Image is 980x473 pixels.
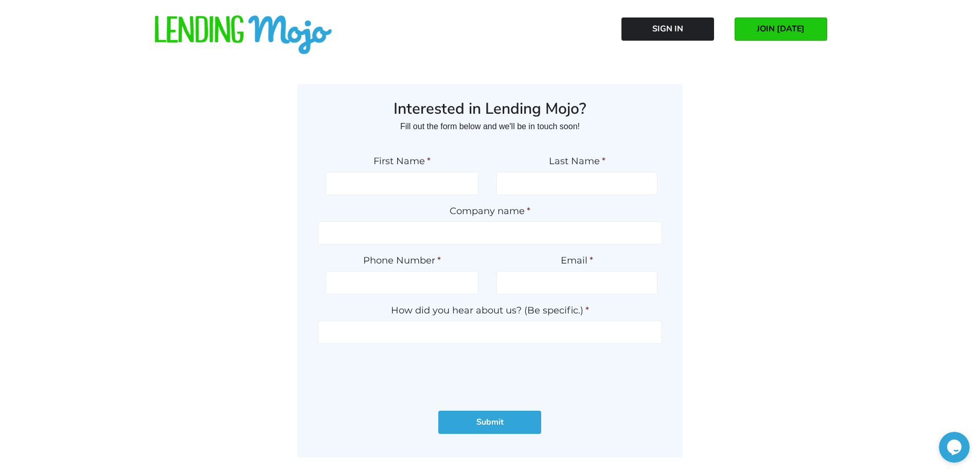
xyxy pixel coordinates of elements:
[757,24,805,33] span: JOIN [DATE]
[326,255,478,267] label: Phone Number
[939,432,970,463] iframe: chat widget
[318,118,662,135] p: Fill out the form below and we'll be in touch soon!
[318,99,662,119] h3: Interested in Lending Mojo?
[496,255,657,267] label: Email
[496,155,657,167] label: Last Name
[318,305,662,317] label: How did you hear about us? (Be specific.)
[735,17,827,41] a: JOIN [DATE]
[326,155,478,167] label: First Name
[318,205,662,217] label: Company name
[652,24,683,33] span: Sign In
[412,354,568,394] iframe: reCAPTCHA
[621,17,714,41] a: Sign In
[153,15,333,56] img: lm-horizontal-logo
[438,411,541,434] input: Submit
